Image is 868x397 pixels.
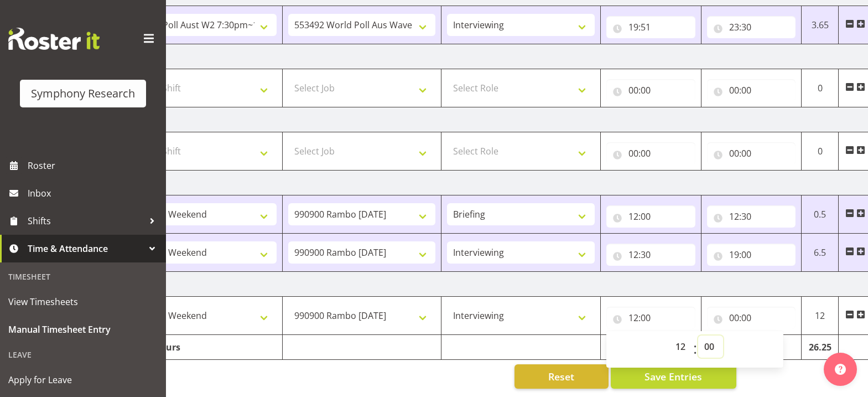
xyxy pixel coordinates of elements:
input: Click to select... [707,142,796,164]
input: Click to select... [606,16,695,38]
td: Total Hours [123,335,283,360]
a: Apply for Leave [3,366,163,394]
span: Manual Timesheet Entry [8,321,158,338]
td: 0 [802,69,839,107]
span: Shifts [28,213,144,229]
input: Click to select... [707,307,796,329]
img: help-xxl-2.png [835,364,846,375]
input: Click to select... [606,79,695,101]
span: : [693,336,697,363]
td: 0.5 [802,195,839,234]
td: 3.65 [802,6,839,44]
a: View Timesheets [3,288,163,316]
td: 0 [802,132,839,171]
div: Symphony Research [31,85,135,102]
input: Click to select... [606,205,695,228]
span: Time & Attendance [28,240,144,257]
input: Click to select... [707,79,796,101]
a: Manual Timesheet Entry [3,316,163,343]
span: Roster [28,157,160,174]
span: Apply for Leave [8,372,158,388]
input: Click to select... [707,205,796,228]
button: Save Entries [611,364,736,389]
span: Inbox [28,185,160,202]
span: View Timesheets [8,293,158,310]
td: 12 [802,297,839,335]
input: Click to select... [606,307,695,329]
input: Click to select... [606,142,695,164]
span: Reset [548,369,574,384]
td: 6.5 [802,234,839,272]
span: Save Entries [644,369,702,384]
td: 26.25 [802,335,839,360]
input: Click to select... [707,16,796,38]
input: Click to select... [707,244,796,266]
img: Rosterit website logo [8,28,100,50]
div: Timesheet [3,265,163,288]
button: Reset [514,364,609,389]
input: Click to select... [606,244,695,266]
div: Leave [3,343,163,366]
